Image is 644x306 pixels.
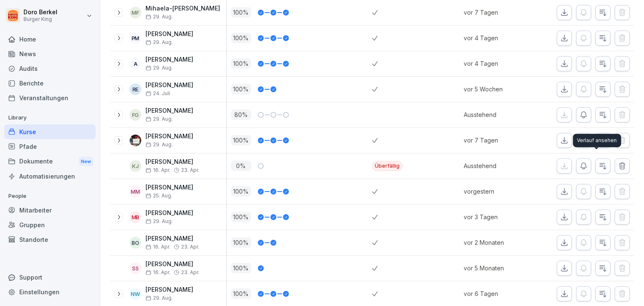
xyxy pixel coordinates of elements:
[181,244,199,250] span: 23. Apr.
[464,59,532,68] p: vor 4 Tagen
[231,84,251,94] p: 100 %
[4,285,96,299] a: Einstellungen
[130,32,141,44] div: PM
[145,107,193,114] p: [PERSON_NAME]
[464,289,532,298] p: vor 6 Tagen
[130,7,141,18] div: MF
[130,186,141,197] div: MM
[231,161,251,171] p: 0 %
[4,32,96,47] a: Home
[130,211,141,223] div: MB
[130,262,141,274] div: SS
[573,134,621,147] div: Verlauf ansehen
[181,167,199,173] span: 23. Apr.
[145,167,170,173] span: 16. Apr.
[145,270,170,275] span: 16. Apr.
[372,161,402,171] div: Überfällig
[130,83,141,95] div: RE
[4,47,96,61] a: News
[4,154,96,169] a: DokumenteNew
[145,158,199,166] p: [PERSON_NAME]
[4,111,96,124] p: Library
[130,288,141,300] div: NW
[130,237,141,249] div: BO
[145,39,173,45] span: 29. Aug.
[145,218,173,224] span: 29. Aug.
[145,193,172,199] span: 25. Aug.
[464,187,532,196] p: vorgestern
[4,169,96,184] a: Automatisierungen
[231,237,251,248] p: 100 %
[145,133,193,140] p: [PERSON_NAME]
[464,85,532,93] p: vor 5 Wochen
[79,157,93,166] div: New
[464,34,532,42] p: vor 4 Tagen
[464,213,532,221] p: vor 3 Tagen
[4,91,96,105] a: Veranstaltungen
[145,261,199,268] p: [PERSON_NAME]
[231,288,251,299] p: 100 %
[4,124,96,139] a: Kurse
[4,203,96,218] a: Mitarbeiter
[23,9,57,16] p: Doro Berkel
[464,238,532,247] p: vor 2 Monaten
[145,184,193,191] p: [PERSON_NAME]
[145,142,173,148] span: 29. Aug.
[130,135,141,146] img: ub37hjqnkufeo164u8jpbnwz.png
[4,270,96,285] div: Support
[130,58,141,70] div: A
[145,82,193,89] p: [PERSON_NAME]
[4,189,96,203] p: People
[145,244,170,250] span: 16. Apr.
[145,14,173,20] span: 29. Aug.
[145,65,173,71] span: 29. Aug.
[231,212,251,222] p: 100 %
[23,16,57,22] p: Burger King
[464,264,532,272] p: vor 5 Monaten
[231,263,251,273] p: 100 %
[145,210,193,217] p: [PERSON_NAME]
[130,109,141,121] div: FG
[181,270,199,275] span: 23. Apr.
[4,61,96,76] a: Audits
[231,58,251,69] p: 100 %
[231,135,251,145] p: 100 %
[231,33,251,43] p: 100 %
[145,235,199,242] p: [PERSON_NAME]
[4,154,96,169] div: Dokumente
[4,218,96,232] a: Gruppen
[145,5,220,12] p: Mihaela-[PERSON_NAME]
[145,91,170,96] span: 24. Juli
[464,110,532,119] p: Ausstehend
[464,136,532,145] p: vor 7 Tagen
[145,286,193,293] p: [PERSON_NAME]
[145,295,173,301] span: 29. Aug.
[231,186,251,197] p: 100 %
[231,7,251,18] p: 100 %
[145,56,193,63] p: [PERSON_NAME]
[231,109,251,120] p: 80 %
[145,31,193,38] p: [PERSON_NAME]
[4,139,96,154] a: Pfade
[4,232,96,247] a: Standorte
[4,76,96,91] a: Berichte
[464,161,532,170] p: Ausstehend
[464,8,532,17] p: vor 7 Tagen
[130,160,141,172] div: KJ
[145,116,173,122] span: 29. Aug.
